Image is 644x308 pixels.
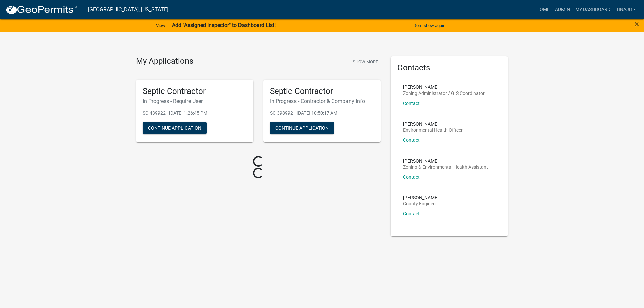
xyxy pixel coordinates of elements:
h5: Septic Contractor [270,86,374,96]
button: Don't show again [411,20,448,31]
a: [GEOGRAPHIC_DATA], [US_STATE] [88,4,168,15]
a: Contact [403,137,420,143]
p: [PERSON_NAME] [403,195,439,200]
a: Contact [403,101,420,106]
span: × [635,19,639,29]
button: Continue Application [270,122,334,134]
p: [PERSON_NAME] [403,159,488,163]
button: Continue Application [143,122,207,134]
p: Environmental Health Officer [403,128,463,132]
button: Show More [350,56,381,67]
a: View [153,20,168,31]
a: Tinajb [613,3,639,16]
h5: Septic Contractor [143,86,247,96]
a: Admin [552,3,573,16]
a: Contact [403,174,420,180]
p: Zoning & Environmental Health Assistant [403,165,488,169]
button: Close [635,20,639,28]
p: SC-439922 - [DATE] 1:26:45 PM [143,110,247,117]
h5: Contacts [397,63,501,73]
a: Contact [403,211,420,217]
strong: Add "Assigned Inspector" to Dashboard List! [172,22,276,28]
p: County Engineer [403,201,439,206]
h6: In Progress - Require User [143,98,247,104]
p: SC-398992 - [DATE] 10:50:17 AM [270,110,374,117]
a: Home [534,3,552,16]
h4: My Applications [136,56,193,66]
p: [PERSON_NAME] [403,122,463,126]
p: [PERSON_NAME] [403,85,485,89]
h6: In Progress - Contractor & Company Info [270,98,374,104]
p: Zoning Administrator / GIS Coordinator [403,91,485,96]
a: My Dashboard [573,3,613,16]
